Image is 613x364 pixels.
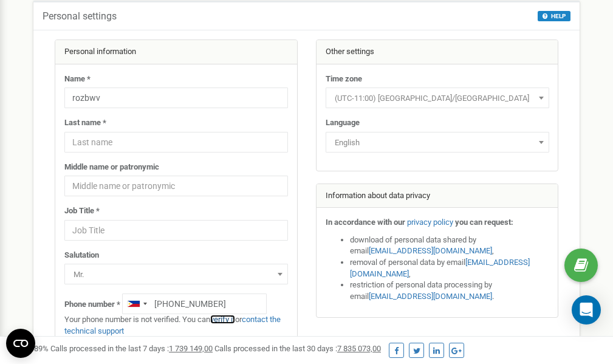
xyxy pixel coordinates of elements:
[214,344,381,353] span: Calls processed in the last 30 days :
[350,258,530,278] a: [EMAIL_ADDRESS][DOMAIN_NAME]
[123,294,151,314] div: Telephone country code
[43,11,117,22] h5: Personal settings
[337,344,381,353] u: 7 835 073,00
[64,264,288,284] span: Mr.
[6,329,35,358] button: Open CMP widget
[64,250,99,261] label: Salutation
[64,315,281,335] a: contact the technical support
[64,162,159,173] label: Middle name or patronymic
[330,134,545,151] span: English
[64,74,91,85] label: Name *
[122,294,267,314] input: +1-800-555-55-55
[64,88,288,108] input: Name
[326,218,405,227] strong: In accordance with our
[572,295,601,325] div: Open Intercom Messenger
[330,90,545,107] span: (UTC-11:00) Pacific/Midway
[317,40,558,64] div: Other settings
[210,315,235,324] a: verify it
[50,344,213,353] span: Calls processed in the last 7 days :
[326,117,360,129] label: Language
[64,205,100,217] label: Job Title *
[326,88,549,108] span: (UTC-11:00) Pacific/Midway
[538,11,570,21] button: HELP
[169,344,213,353] u: 1 739 149,00
[369,246,492,255] a: [EMAIL_ADDRESS][DOMAIN_NAME]
[64,299,120,311] label: Phone number *
[69,266,284,283] span: Mr.
[326,74,362,85] label: Time zone
[369,292,492,301] a: [EMAIL_ADDRESS][DOMAIN_NAME]
[64,176,288,196] input: Middle name or patronymic
[64,117,106,129] label: Last name *
[455,218,513,227] strong: you can request:
[407,218,453,227] a: privacy policy
[350,280,549,302] li: restriction of personal data processing by email .
[326,132,549,153] span: English
[350,235,549,257] li: download of personal data shared by email ,
[55,40,297,64] div: Personal information
[317,184,558,208] div: Information about data privacy
[64,314,288,337] p: Your phone number is not verified. You can or
[64,220,288,241] input: Job Title
[64,132,288,153] input: Last name
[350,257,549,280] li: removal of personal data by email ,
